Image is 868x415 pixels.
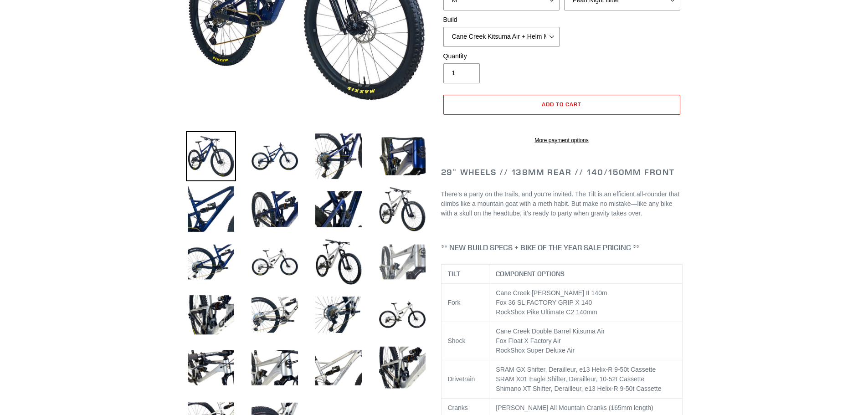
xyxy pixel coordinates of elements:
img: Load image into Gallery viewer, TILT - Complete Bike [313,343,364,393]
img: Load image into Gallery viewer, TILT - Complete Bike [186,131,236,181]
a: More payment options [443,136,680,144]
td: Cane Creek Double Barrel Kitsuma Air Fox Float X Factory Air RockShox Super Deluxe Air [489,322,682,360]
p: There’s a party on the trails, and you’re invited. The Tilt is an efficient all-rounder that clim... [441,190,683,218]
img: Load image into Gallery viewer, TILT - Complete Bike [313,237,364,287]
img: Load image into Gallery viewer, TILT - Complete Bike [377,343,427,393]
img: Load image into Gallery viewer, TILT - Complete Bike [250,184,300,234]
span: Add to cart [542,101,581,108]
th: COMPONENT OPTIONS [489,265,682,284]
img: Load image into Gallery viewer, TILT - Complete Bike [377,184,427,234]
td: SRAM GX Shifter, Derailleur, e13 Helix-R 9-50t Cassette SRAM X01 Eagle Shifter, Derailleur, 10-52... [489,360,682,399]
label: Quantity [443,51,560,61]
img: Load image into Gallery viewer, TILT - Complete Bike [313,184,364,234]
img: Load image into Gallery viewer, TILT - Complete Bike [313,290,364,340]
img: Load image into Gallery viewer, TILT - Complete Bike [186,343,236,393]
img: Load image into Gallery viewer, TILT - Complete Bike [250,131,300,181]
img: Load image into Gallery viewer, TILT - Complete Bike [250,290,300,340]
img: Load image into Gallery viewer, TILT - Complete Bike [186,184,236,234]
label: Build [443,15,560,25]
img: Load image into Gallery viewer, TILT - Complete Bike [186,237,236,287]
td: Shock [441,322,489,360]
img: Load image into Gallery viewer, TILT - Complete Bike [250,343,300,393]
img: Load image into Gallery viewer, TILT - Complete Bike [377,131,427,181]
h4: ** NEW BUILD SPECS + BIKE OF THE YEAR SALE PRICING ** [441,243,683,252]
th: TILT [441,265,489,284]
button: Add to cart [443,95,680,115]
img: Load image into Gallery viewer, TILT - Complete Bike [377,237,427,287]
td: Fork [441,284,489,322]
td: Cane Creek [PERSON_NAME] II 140m Fox 36 SL FACTORY GRIP X 140 RockShox Pike Ultimate C2 140mm [489,284,682,322]
td: Drivetrain [441,360,489,399]
img: Load image into Gallery viewer, TILT - Complete Bike [313,131,364,181]
img: Load image into Gallery viewer, TILT - Complete Bike [250,237,300,287]
img: Load image into Gallery viewer, TILT - Complete Bike [377,290,427,340]
img: Load image into Gallery viewer, TILT - Complete Bike [186,290,236,340]
h2: 29" Wheels // 138mm Rear // 140/150mm Front [441,167,683,177]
